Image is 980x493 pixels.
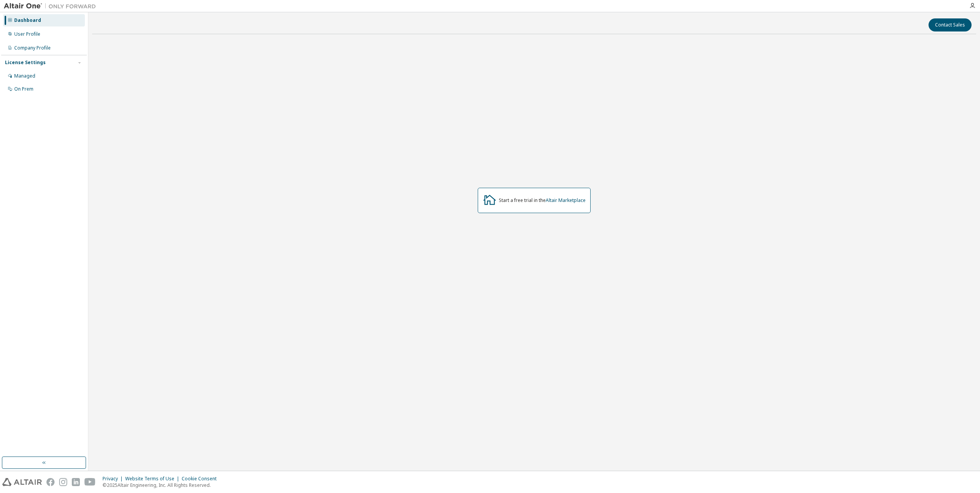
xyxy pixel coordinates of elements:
div: Dashboard [14,17,41,23]
p: © 2025 Altair Engineering, Inc. All Rights Reserved. [103,482,221,488]
div: Start a free trial in the [499,197,586,203]
img: instagram.svg [59,478,67,486]
div: Website Terms of Use [125,476,182,482]
img: altair_logo.svg [2,478,42,486]
img: youtube.svg [84,478,96,486]
div: License Settings [5,60,46,66]
div: Cookie Consent [182,476,221,482]
img: facebook.svg [46,478,55,486]
div: Company Profile [14,45,51,51]
button: Contact Sales [929,18,972,31]
div: User Profile [14,31,40,37]
img: linkedin.svg [72,478,80,486]
div: On Prem [14,86,33,92]
div: Managed [14,73,35,79]
a: Altair Marketplace [546,197,586,203]
div: Privacy [103,476,125,482]
img: Altair One [4,2,100,10]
